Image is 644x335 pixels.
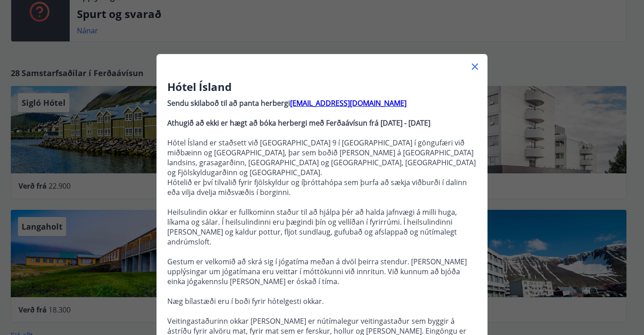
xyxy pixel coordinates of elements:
strong: Athugið að ekki er hægt að bóka herbergi með Ferðaávísun frá [DATE] - [DATE] [167,118,430,128]
a: [EMAIL_ADDRESS][DOMAIN_NAME] [290,98,407,108]
p: Hótel Ísland er staðsett við [GEOGRAPHIC_DATA] 9 í [GEOGRAPHIC_DATA] í göngufæri við miðbæinn og ... [167,138,477,177]
strong: Sendu skilaboð til að panta herbergi [167,98,290,108]
p: Næg bílastæði eru í boði fyrir hótelgesti okkar. [167,296,477,306]
p: Gestum er velkomið að skrá sig í jógatíma meðan á dvöl þeirra stendur. [PERSON_NAME] upplýsingar ... [167,257,477,286]
p: Hótelið er því tilvalið fyrir fjölskyldur og íþróttahópa sem þurfa að sækja viðburði í dalinn eða... [167,177,477,197]
p: Heilsulindin okkar er fullkominn staður til að hjálpa þér að halda jafnvægi á milli huga, líkama ... [167,207,477,247]
h3: Hótel Ísland [167,79,477,95]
